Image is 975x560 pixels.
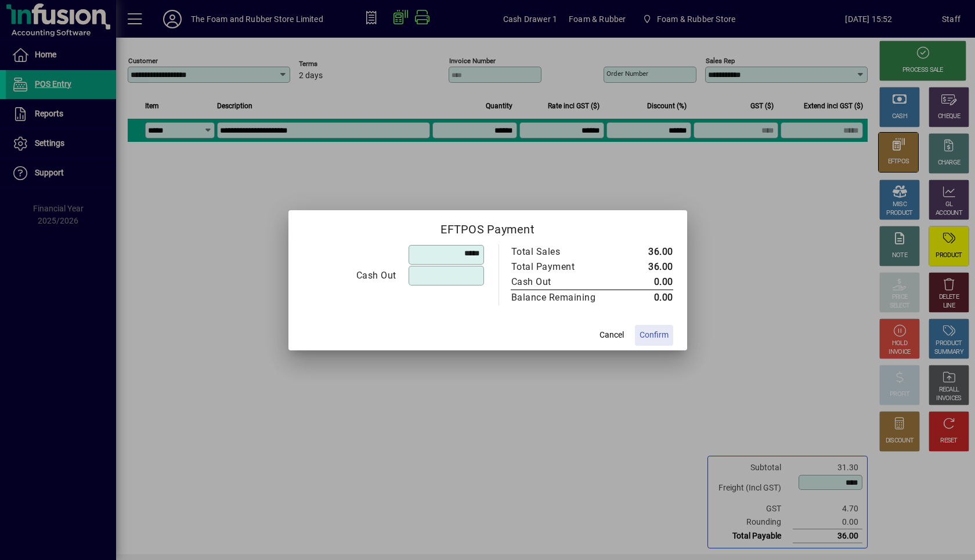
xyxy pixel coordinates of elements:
button: Confirm [635,325,673,346]
button: Cancel [593,325,630,346]
td: 0.00 [620,274,673,290]
td: 36.00 [620,244,673,259]
div: Balance Remaining [511,291,609,305]
td: 36.00 [620,259,673,274]
span: Cancel [600,329,624,341]
h2: EFTPOS Payment [288,210,687,244]
td: 0.00 [620,290,673,305]
td: Total Payment [511,259,620,274]
div: Cash Out [303,269,396,283]
div: Cash Out [511,275,609,289]
td: Total Sales [511,244,620,259]
span: Confirm [640,329,669,341]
